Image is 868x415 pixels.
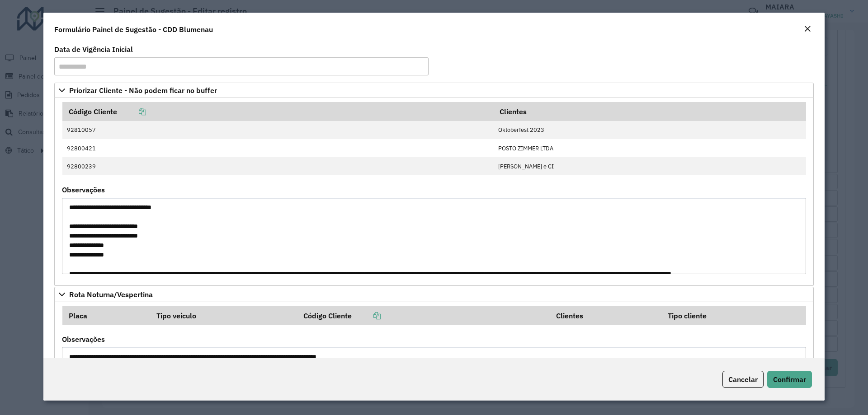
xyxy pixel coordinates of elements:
th: Tipo cliente [661,306,806,325]
span: Cancelar [728,375,758,384]
span: Confirmar [773,375,806,384]
a: Rota Noturna/Vespertina [54,287,814,302]
th: Clientes [494,102,806,121]
a: Copiar [117,107,146,116]
td: 92810057 [62,121,494,139]
label: Data de Vigência Inicial [54,44,133,55]
td: POSTO ZIMMER LTDA [494,139,806,157]
a: Copiar [352,311,381,320]
td: 92800421 [62,139,494,157]
th: Placa [62,306,150,325]
button: Cancelar [722,371,764,388]
h4: Formulário Painel de Sugestão - CDD Blumenau [54,24,213,35]
button: Close [801,23,814,35]
em: Fechar [804,25,811,33]
td: [PERSON_NAME] e CI [494,157,806,175]
td: Oktoberfest 2023 [494,121,806,139]
button: Confirmar [767,371,812,388]
th: Tipo veículo [150,306,297,325]
a: Priorizar Cliente - Não podem ficar no buffer [54,83,814,98]
td: 92800239 [62,157,494,175]
span: Priorizar Cliente - Não podem ficar no buffer [69,87,217,94]
div: Priorizar Cliente - Não podem ficar no buffer [54,98,814,286]
th: Código Cliente [62,102,494,121]
label: Observações [62,334,105,345]
span: Rota Noturna/Vespertina [69,291,153,298]
th: Código Cliente [297,306,550,325]
th: Clientes [550,306,661,325]
label: Observações [62,184,105,195]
